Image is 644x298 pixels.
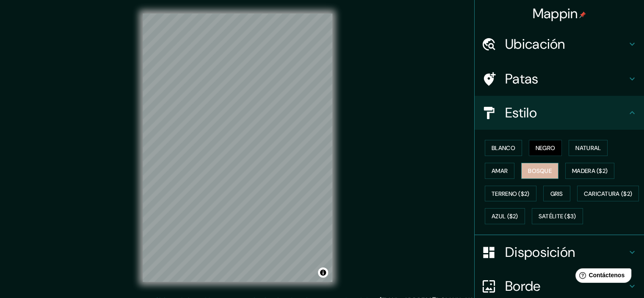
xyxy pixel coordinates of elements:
font: Estilo [505,104,537,122]
button: Natural [569,140,608,156]
button: Bosque [521,163,558,179]
font: Madera ($2) [572,167,608,175]
button: Caricatura ($2) [577,186,639,202]
font: Caricatura ($2) [584,190,633,198]
font: Natural [575,144,601,152]
button: Blanco [485,140,522,156]
button: Azul ($2) [485,208,525,224]
font: Bosque [528,167,552,175]
button: Madera ($2) [565,163,614,179]
font: Borde [505,277,541,295]
font: Gris [550,190,563,198]
font: Patas [505,70,539,88]
button: Satélite ($3) [532,208,583,224]
font: Azul ($2) [492,213,518,220]
button: Gris [543,186,570,202]
div: Ubicación [475,27,644,61]
font: Blanco [492,144,515,152]
div: Estilo [475,96,644,130]
font: Mappin [533,5,578,22]
canvas: Mapa [143,14,332,282]
button: Terreno ($2) [485,186,536,202]
font: Negro [536,144,556,152]
img: pin-icon.png [579,11,586,18]
font: Satélite ($3) [539,213,576,220]
div: Patas [475,62,644,96]
button: Activar o desactivar atribución [318,267,328,278]
font: Terreno ($2) [492,190,530,198]
div: Disposición [475,235,644,269]
iframe: Lanzador de widgets de ayuda [569,265,635,289]
button: Amar [485,163,514,179]
button: Negro [529,140,562,156]
font: Amar [492,167,508,175]
font: Ubicación [505,35,565,53]
font: Disposición [505,243,575,261]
